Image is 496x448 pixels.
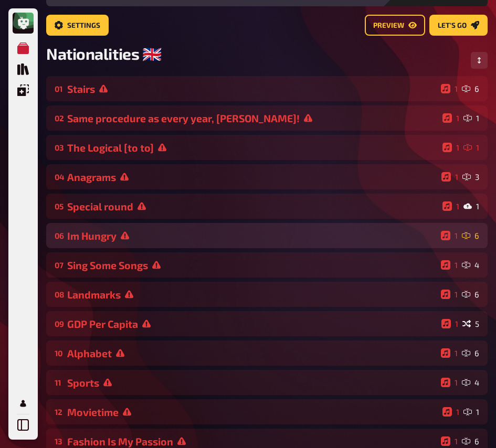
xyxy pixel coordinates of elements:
span: Preview [373,22,404,29]
div: 1 [463,143,479,152]
div: Anagrams [67,171,437,183]
div: 12 [55,407,63,417]
div: Stairs [67,83,437,95]
span: Settings [67,22,100,29]
a: Einblendungen [13,80,34,101]
div: 1 [441,319,458,328]
a: Settings [46,15,109,36]
a: Preview [365,15,425,36]
div: 6 [462,231,479,240]
div: 1 [441,172,458,182]
div: Sing Some Songs [67,259,437,271]
div: 1 [441,231,458,240]
div: 07 [55,260,63,270]
div: 11 [55,378,63,387]
div: The Logical [to to] [67,142,438,154]
div: 1 [442,113,459,123]
div: 6 [462,290,479,299]
div: 1 [441,84,458,93]
div: 1 [441,290,458,299]
div: GDP Per Capita [67,318,437,330]
a: Mein Konto [13,393,34,414]
div: 08 [55,290,63,299]
div: 6 [462,84,479,93]
div: 6 [462,436,479,446]
div: Same procedure as every year, [PERSON_NAME]! [67,112,438,124]
div: 01 [55,84,63,93]
div: 3 [462,172,479,182]
span: Nationalities ​🇬🇧 [46,44,161,63]
div: 1 [442,143,459,152]
div: 1 [441,348,458,358]
div: 03 [55,143,63,152]
div: 1 [441,378,458,387]
div: 09 [55,319,63,328]
div: Special round [67,200,438,212]
div: Landmarks [67,289,437,301]
div: 4 [462,260,479,270]
a: Meine Quizze [13,38,34,59]
span: Let's go [438,22,467,29]
div: 13 [55,436,63,446]
button: Change Order [471,52,488,69]
div: 10 [55,348,63,358]
div: 1 [463,113,479,123]
div: Fashion Is My Passion [67,435,437,447]
div: 05 [55,201,63,211]
div: 1 [463,407,479,417]
div: Alphabet [67,347,437,359]
div: 6 [462,348,479,358]
a: Quiz Sammlung [13,59,34,80]
div: Movietime [67,406,438,418]
div: 1 [441,260,458,270]
div: 5 [462,319,479,328]
div: Im Hungry [67,230,437,242]
div: 1 [442,407,459,417]
div: Sports [67,377,437,389]
div: 4 [462,378,479,387]
div: 1 [442,201,459,211]
div: 02 [55,113,63,123]
div: 1 [463,201,479,211]
div: 1 [441,436,458,446]
a: Let's go [429,15,488,36]
div: 06 [55,231,63,240]
div: 04 [55,172,63,182]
